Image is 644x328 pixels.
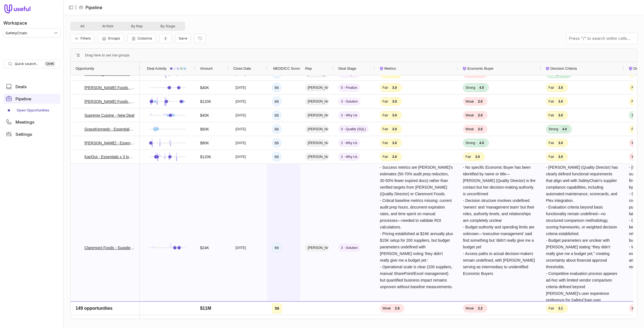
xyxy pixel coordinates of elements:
[549,141,554,145] span: Fair
[127,34,156,43] button: Columns
[138,36,152,40] span: Columns
[236,141,246,145] time: [DATE]
[233,65,251,72] span: Close Date
[549,99,554,104] span: Fair
[382,85,388,90] span: Fair
[81,36,91,40] span: Filters
[556,85,565,90] span: 3.0
[465,155,471,159] span: Fair
[305,65,312,72] span: Rep
[338,126,368,133] span: 0 - Qualify (SQL)
[3,106,60,115] a: Open Opportunities
[3,82,60,92] a: Deals
[338,112,360,119] span: 2 - Why Us
[556,154,565,160] span: 3.0
[475,113,485,118] span: 2.0
[546,62,619,75] div: Decision Criteria
[200,65,213,72] span: Amount
[275,153,279,160] div: 66
[338,98,360,105] span: 3 - Solution
[236,85,246,90] time: [DATE]
[549,85,554,90] span: Fair
[465,85,475,90] span: Strong
[556,140,565,146] span: 3.0
[98,34,124,43] button: Group Pipeline
[305,244,329,251] span: [PERSON_NAME]
[475,126,485,132] span: 2.0
[390,113,399,118] span: 3.0
[275,126,279,132] div: 66
[463,62,536,75] div: Economic Buyer
[477,140,486,146] span: 4.0
[200,98,211,105] span: $120K
[15,132,32,136] span: Settings
[305,84,329,91] span: [PERSON_NAME]
[338,139,360,147] span: 2 - Why Us
[200,112,209,119] span: $40K
[338,84,360,91] span: 5 - Finalize
[122,23,152,30] button: By Rep
[3,20,27,26] label: Workspace
[632,127,637,131] span: Fair
[236,99,246,104] time: [DATE]
[84,244,135,251] a: Claremont Foods - Supplier Compliance
[556,113,565,118] span: 3.0
[465,127,474,131] span: Weak
[236,113,246,118] time: [DATE]
[44,61,56,67] kbd: Ctrl K
[179,36,187,40] span: Save
[338,65,356,72] span: Deal Stage
[305,139,329,147] span: [PERSON_NAME]
[380,165,454,289] span: - Success metrics are [PERSON_NAME]'s estimates (50-70% audit prep reduction, 30-50% fewer expire...
[632,85,637,90] span: Fair
[382,99,388,104] span: Fair
[15,97,31,101] span: Pipeline
[556,99,565,104] span: 3.0
[70,34,94,43] button: Filter Pipeline
[477,85,486,90] span: 4.5
[380,62,453,75] div: Metrics
[200,244,209,251] span: $24K
[382,127,388,131] span: Fair
[550,65,577,72] span: Decision Criteria
[152,23,184,30] button: By Stage
[236,127,246,131] time: [DATE]
[463,165,537,276] span: - No specific Economic Buyer has been identified by name or title—[PERSON_NAME] (Quality Director...
[76,65,94,72] span: Opportunity
[390,154,399,160] span: 3.0
[275,112,279,119] div: 66
[200,140,209,146] span: $80K
[567,33,637,44] input: Press "/" to search within cells...
[3,106,60,115] div: Pipeline submenu
[84,98,135,105] a: [PERSON_NAME] Foods, Inc. - Essential (4 Sites)
[382,113,388,118] span: Fair
[236,155,246,159] time: [DATE]
[200,153,211,160] span: $120K
[75,4,77,11] span: |
[305,112,329,119] span: [PERSON_NAME]
[85,52,130,59] div: Row Groups
[84,84,135,91] a: [PERSON_NAME] Foods, Inc. - Essentials
[475,99,485,104] span: 2.0
[632,155,640,159] span: Weak
[560,126,569,132] span: 4.0
[3,129,60,139] a: Settings
[147,65,167,72] span: Deal Activity
[3,94,60,104] a: Pipeline
[84,126,135,132] a: GraceKennedy - Essentials, 3 sites
[465,141,475,145] span: Strong
[273,65,300,72] span: MEDDICC Score
[305,126,329,133] span: [PERSON_NAME]
[85,52,130,59] span: Drag here to set row groups
[390,140,399,146] span: 3.0
[275,98,279,105] div: 66
[467,65,494,72] span: Economic Buyer
[305,98,329,105] span: [PERSON_NAME]
[632,141,640,145] span: Weak
[465,99,474,104] span: Weak
[194,34,206,43] button: Reset view
[79,4,102,11] li: Pipeline
[305,153,329,160] span: [PERSON_NAME]
[272,62,295,75] div: MEDDICC Score
[632,99,637,104] span: Fair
